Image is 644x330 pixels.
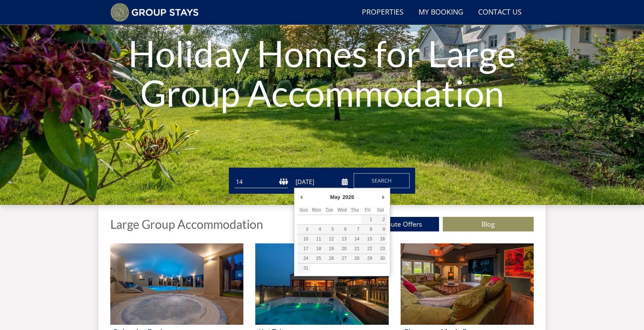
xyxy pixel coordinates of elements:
[372,177,392,184] span: Search
[323,254,336,263] button: 26
[255,243,388,325] img: 'Hot Tubs' - Large Group Accommodation Holiday Ideas
[374,254,387,263] button: 30
[416,4,466,21] a: My Booking
[348,217,439,231] a: Last Minute Offers
[361,215,374,224] button: 1
[374,215,387,224] button: 2
[297,244,310,253] button: 17
[110,243,243,325] img: 'Swimming Pool' - Large Group Accommodation Holiday Ideas
[401,243,534,325] img: 'Cinemas or Movie Rooms' - Large Group Accommodation Holiday Ideas
[341,192,355,203] div: 2026
[310,254,323,263] button: 25
[348,234,361,244] button: 14
[297,225,310,234] button: 3
[297,234,310,244] button: 10
[365,207,370,212] abbr: Friday
[329,192,341,203] div: May
[348,225,361,234] button: 7
[323,244,336,253] button: 19
[310,225,323,234] button: 4
[325,207,333,212] abbr: Tuesday
[336,225,348,234] button: 6
[297,254,310,263] button: 24
[475,4,525,21] a: Contact Us
[348,254,361,263] button: 28
[110,218,263,231] h1: Large Group Accommodation
[361,254,374,263] button: 29
[354,173,410,188] button: Search
[294,176,348,188] input: Arrival Date
[97,19,547,127] h1: Holiday Homes for Large Group Accommodation
[361,225,374,234] button: 8
[336,254,348,263] button: 27
[351,207,359,212] abbr: Thursday
[374,225,387,234] button: 9
[374,244,387,253] button: 23
[379,192,387,203] button: Next Month
[110,3,199,22] img: Group Stays
[297,264,310,273] button: 31
[323,234,336,244] button: 12
[361,244,374,253] button: 22
[300,207,308,212] abbr: Sunday
[337,207,347,212] abbr: Wednesday
[310,244,323,253] button: 18
[336,234,348,244] button: 13
[336,244,348,253] button: 20
[359,4,407,21] a: Properties
[361,234,374,244] button: 15
[312,207,321,212] abbr: Monday
[377,207,384,212] abbr: Saturday
[374,234,387,244] button: 16
[443,217,534,231] a: Blog
[348,244,361,253] button: 21
[323,225,336,234] button: 5
[297,192,305,203] button: Previous Month
[310,234,323,244] button: 11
